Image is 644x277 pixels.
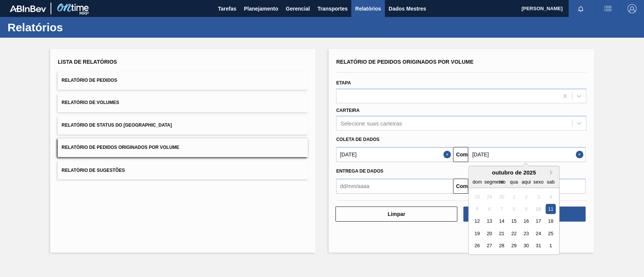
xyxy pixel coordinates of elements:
font: 11 [548,206,553,212]
font: Lista de Relatórios [58,59,117,65]
div: Escolha quarta-feira, 22 de outubro de 2025 [509,228,519,239]
div: Não disponível quarta-feira, 8 de outubro de 2025 [509,204,519,214]
div: Não disponível terça-feira, 30 de setembro de 2025 [496,192,507,202]
font: Relatório de Status do [GEOGRAPHIC_DATA] [61,122,172,128]
font: Gerencial [286,6,310,12]
div: Escolha segunda-feira, 13 de outubro de 2025 [484,216,495,226]
font: Etapa [336,80,351,86]
font: 29 [511,243,516,249]
div: Escolha terça-feira, 28 de outubro de 2025 [496,241,507,251]
font: 30 [524,243,529,249]
font: 8 [513,206,515,212]
font: 19 [475,231,480,236]
button: Limpar [335,207,457,222]
font: [PERSON_NAME] [521,6,563,11]
div: Escolha terça-feira, 21 de outubro de 2025 [496,228,507,239]
div: Não disponível sexta-feira, 3 de outubro de 2025 [533,192,544,202]
font: Selecione suas carteiras [340,120,402,127]
font: 28 [499,243,504,249]
div: Não disponível sexta-feira, 10 de outubro de 2025 [533,204,544,214]
font: Comeu [456,152,473,158]
div: Escolha quarta-feira, 15 de outubro de 2025 [509,216,519,226]
font: 22 [511,231,516,236]
div: Não disponível segunda-feira, 29 de setembro de 2025 [484,192,495,202]
font: Relatórios [8,21,63,34]
div: Escolha sábado, 25 de outubro de 2025 [546,228,556,239]
input: dd/mm/aaaa [336,179,453,194]
button: Fechar [443,147,453,162]
font: 20 [487,231,492,236]
font: 4 [549,194,552,200]
font: Coleta de dados [336,137,380,142]
div: Não disponível quinta-feira, 9 de outubro de 2025 [521,204,531,214]
div: Não disponível domingo, 28 de setembro de 2025 [472,192,482,202]
img: ações do usuário [603,4,612,13]
font: outubro de 2025 [492,169,536,176]
font: sexo [533,179,544,185]
font: Relatório de Pedidos Originados por Volume [336,59,473,65]
div: Escolha quarta-feira, 29 de outubro de 2025 [509,241,519,251]
font: 14 [499,219,504,224]
font: dom [473,179,482,185]
font: 31 [536,243,541,249]
div: Escolha domingo, 26 de outubro de 2025 [472,241,482,251]
button: Relatório de Status do [GEOGRAPHIC_DATA] [58,116,308,135]
input: dd/mm/aaaa [336,147,453,162]
font: 5 [476,206,478,212]
div: Escolha segunda-feira, 20 de outubro de 2025 [484,228,495,239]
font: 30 [499,194,504,200]
font: Transportes [317,6,347,12]
button: Close [576,147,586,162]
font: Relatório de Volumes [61,100,119,106]
font: 17 [536,219,541,224]
font: 27 [487,243,492,249]
button: Download [463,207,585,222]
div: Escolha terça-feira, 14 de outubro de 2025 [496,216,507,226]
font: 10 [536,206,541,212]
font: 16 [524,219,529,224]
div: Escolha sexta-feira, 17 de outubro de 2025 [533,216,544,226]
font: 1 [549,243,552,249]
font: Relatório de Sugestões [61,167,125,173]
div: Escolha segunda-feira, 27 de outubro de 2025 [484,241,495,251]
div: Escolha domingo, 19 de outubro de 2025 [472,228,482,239]
font: Relatório de Pedidos [61,78,117,83]
input: dd/mm/aaaa [468,147,585,162]
button: Próximo mês [550,170,555,175]
font: 2 [525,194,527,200]
div: Escolha sábado, 1 de novembro de 2025 [546,241,556,251]
img: TNhmsLtSVTkK8tSr43FrP2fwEKptu5GPRR3wAAAABJRU5ErkJggg== [10,5,46,12]
font: Tarefas [218,6,237,12]
div: Não disponível quinta-feira, 2 de outubro de 2025 [521,192,531,202]
div: Escolha sexta-feira, 31 de outubro de 2025 [533,241,544,251]
div: Escolha sábado, 11 de outubro de 2025 [546,204,556,214]
font: Comeu [456,183,473,189]
font: 9 [525,206,527,212]
font: 7 [500,206,503,212]
div: Não disponível terça-feira, 7 de outubro de 2025 [496,204,507,214]
div: Escolha domingo, 12 de outubro de 2025 [472,216,482,226]
button: Comeu [453,147,468,162]
font: 21 [499,231,504,236]
button: Relatório de Pedidos [58,71,308,90]
font: aqui [522,179,531,185]
button: Relatório de Pedidos Originados por Volume [58,138,308,157]
button: Relatório de Sugestões [58,161,308,179]
font: Carteira [336,108,360,113]
font: 23 [524,231,529,236]
div: Escolha quinta-feira, 23 de outubro de 2025 [521,228,531,239]
font: 25 [548,231,553,236]
font: Relatórios [355,6,381,12]
font: Dados Mestres [389,6,426,12]
div: Não disponível segunda-feira, 6 de outubro de 2025 [484,204,495,214]
font: 24 [536,231,541,236]
img: Sair [627,4,636,13]
div: Não disponível quarta-feira, 1 de outubro de 2025 [509,192,519,202]
button: Relatório de Volumes [58,93,308,112]
font: 3 [537,194,540,200]
button: Notificações [569,3,593,14]
font: Relatório de Pedidos Originados por Volume [61,145,179,150]
div: mês 2025-10 [471,191,557,252]
font: 1 [513,194,515,200]
font: sab [547,179,555,185]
